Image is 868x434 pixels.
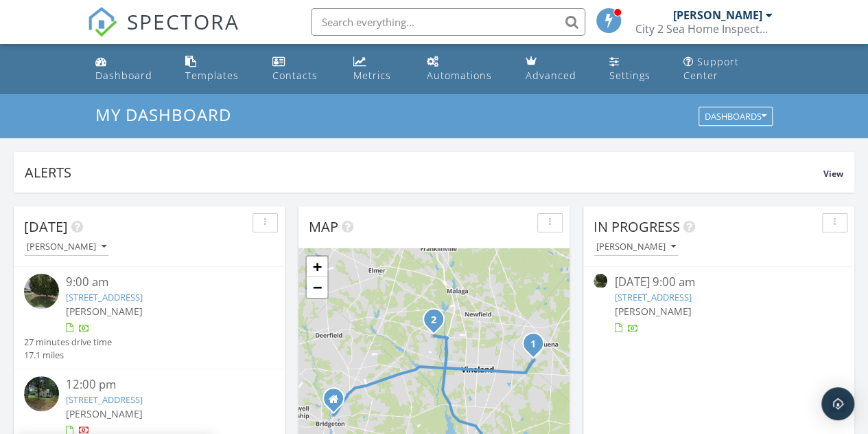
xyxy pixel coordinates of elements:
a: Dashboard [90,50,169,89]
a: Zoom in [307,257,327,277]
a: Zoom out [307,277,327,298]
a: Templates [180,50,256,89]
img: streetview [24,376,59,411]
div: Dashboard [95,69,152,82]
span: My Dashboard [95,103,231,126]
a: [STREET_ADDRESS] [66,291,143,303]
a: Metrics [348,50,410,89]
a: SPECTORA [87,19,239,47]
a: [STREET_ADDRESS] [614,291,691,303]
div: [PERSON_NAME] [596,242,676,252]
div: Settings [609,69,650,82]
span: [PERSON_NAME] [66,305,143,318]
div: 17.1 miles [24,349,112,362]
div: 70 Steinfeld Ave, Pittsgrove, NJ 08318 [434,319,442,327]
i: 1 [530,340,536,349]
button: Dashboards [699,107,773,127]
i: 2 [431,316,436,325]
div: [PERSON_NAME] [27,242,106,252]
a: Advanced [520,50,593,89]
div: [DATE] 9:00 am [614,274,823,291]
a: 9:00 am [STREET_ADDRESS] [PERSON_NAME] 27 minutes drive time 17.1 miles [24,274,274,362]
a: Contacts [267,50,336,89]
div: Dashboards [705,112,766,122]
div: 27 minutes drive time [24,336,112,349]
a: [DATE] 9:00 am [STREET_ADDRESS] [PERSON_NAME] [594,274,844,335]
span: SPECTORA [127,7,239,36]
div: Alerts [25,163,823,182]
div: 9:00 am [66,274,254,291]
img: streetview [24,274,59,309]
div: Advanced [526,69,576,82]
span: [PERSON_NAME] [614,305,691,318]
div: 12:00 pm [66,376,254,393]
div: Templates [185,69,239,82]
div: 15 N Laurel Street, Millville NJ 08332 [333,398,342,406]
div: Contacts [272,69,318,82]
div: Automations [427,69,492,82]
button: [PERSON_NAME] [594,238,679,257]
div: City 2 Sea Home Inspectors LLC [635,22,773,36]
div: [PERSON_NAME] [673,8,762,22]
button: [PERSON_NAME] [24,238,109,257]
div: Open Intercom Messenger [821,387,854,420]
span: [PERSON_NAME] [66,407,143,420]
span: Map [309,217,338,236]
a: Automations (Basic) [421,50,509,89]
a: Support Center [678,50,778,89]
img: streetview [594,274,607,287]
span: View [823,168,843,180]
div: Support Center [683,55,739,82]
div: 3530 Oak Rd, Vineland, NJ 08360 [533,343,541,351]
img: The Best Home Inspection Software - Spectora [87,7,117,37]
input: Search everything... [311,8,585,36]
a: [STREET_ADDRESS] [66,393,143,406]
span: In Progress [594,217,680,236]
span: [DATE] [24,217,68,236]
a: Settings [604,50,667,89]
div: Metrics [353,69,391,82]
